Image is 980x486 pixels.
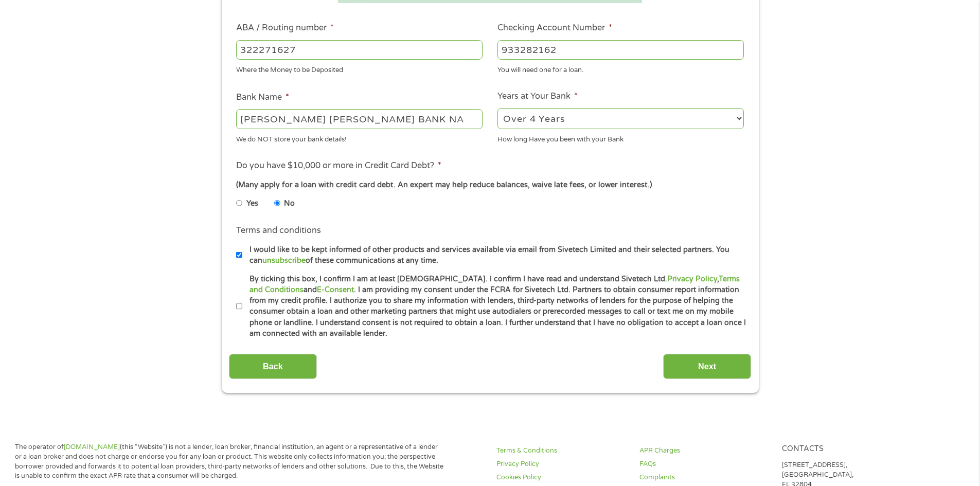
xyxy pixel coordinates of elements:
a: [DOMAIN_NAME] [64,443,120,451]
a: Privacy Policy [496,459,627,469]
label: No [284,198,295,209]
a: Cookies Policy [496,473,627,482]
a: E-Consent [317,285,354,294]
input: 345634636 [497,40,744,60]
label: Bank Name [236,92,289,103]
label: Do you have $10,000 or more in Credit Card Debt? [236,160,441,171]
label: I would like to be kept informed of other products and services available via email from Sivetech... [242,244,747,266]
a: Complaints [639,473,770,482]
input: Next [663,354,751,379]
label: Yes [246,198,258,209]
h4: Contacts [782,444,913,454]
div: You will need one for a loan. [497,62,744,76]
a: APR Charges [639,446,770,456]
label: Years at Your Bank [497,91,578,102]
a: Terms and Conditions [250,275,740,294]
div: (Many apply for a loan with credit card debt. An expert may help reduce balances, waive late fees... [236,179,743,191]
div: We do NOT store your bank details! [236,131,483,145]
label: Checking Account Number [497,23,612,33]
div: How long Have you been with your Bank [497,131,744,145]
div: Where the Money to be Deposited [236,62,483,76]
label: Terms and conditions [236,225,321,236]
a: FAQs [639,459,770,469]
a: unsubscribe [262,256,306,265]
a: Privacy Policy [667,275,717,283]
input: 263177916 [236,40,483,60]
label: By ticking this box, I confirm I am at least [DEMOGRAPHIC_DATA]. I confirm I have read and unders... [242,274,747,339]
label: ABA / Routing number [236,23,334,33]
input: Back [229,354,317,379]
p: The operator of (this “Website”) is not a lender, loan broker, financial institution, an agent or... [15,442,444,481]
a: Terms & Conditions [496,446,627,456]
